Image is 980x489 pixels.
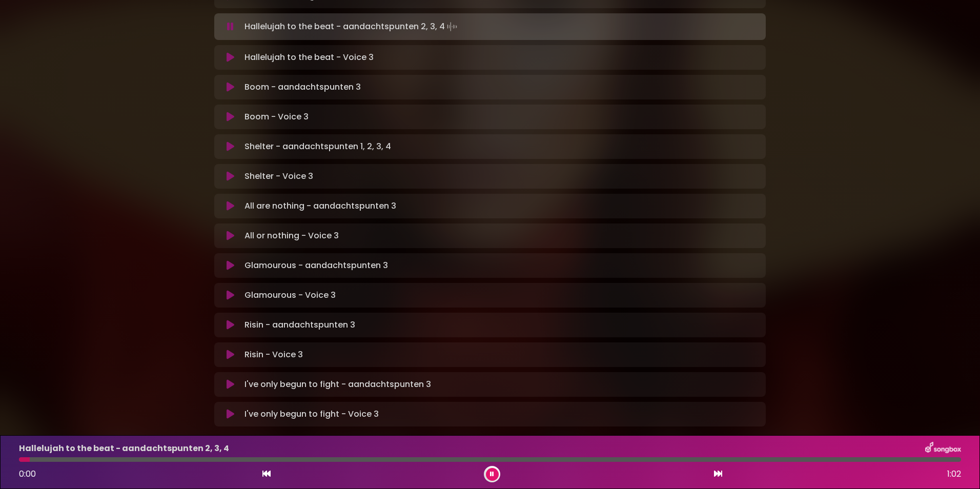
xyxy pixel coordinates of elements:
[244,81,361,93] p: Boom - aandachtspunten 3
[244,259,388,272] p: Glamourous - aandachtspunten 3
[19,442,229,455] p: Hallelujah to the beat - aandachtspunten 2, 3, 4
[244,378,431,391] p: I've only begun to fight - aandachtspunten 3
[925,442,961,455] img: songbox-logo-white.png
[244,200,396,212] p: All are nothing - aandachtspunten 3
[244,289,336,301] p: Glamourous - Voice 3
[244,19,459,34] p: Hallelujah to the beat - aandachtspunten 2, 3, 4
[244,170,313,182] p: Shelter - Voice 3
[19,468,36,480] span: 0:00
[244,349,303,361] p: Risin - Voice 3
[244,51,374,64] p: Hallelujah to the beat - Voice 3
[947,468,961,480] span: 1:02
[244,319,355,331] p: Risin - aandachtspunten 3
[244,230,339,242] p: All or nothing - Voice 3
[445,19,459,34] img: waveform4.gif
[244,140,391,153] p: Shelter - aandachtspunten 1, 2, 3, 4
[244,111,309,123] p: Boom - Voice 3
[244,408,379,420] p: I've only begun to fight - Voice 3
